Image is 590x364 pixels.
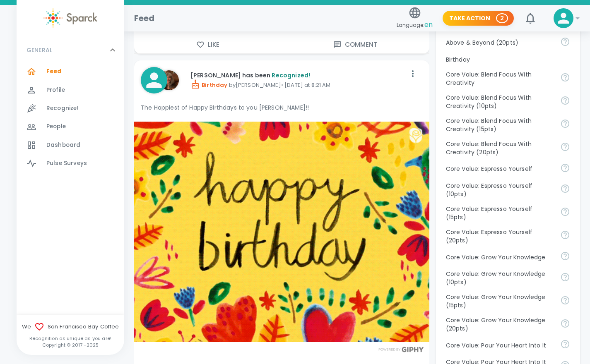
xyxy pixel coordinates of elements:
[46,67,62,76] span: Feed
[282,36,429,53] button: Comment
[43,8,97,28] img: Sparck logo
[443,11,514,26] button: Take Action 2
[560,295,570,305] svg: Follow your curiosity and learn together
[17,117,124,136] a: People
[190,79,406,89] p: by [PERSON_NAME] • [DATE] at 8:21 AM
[159,70,179,90] img: Picture of Louann VanVoorhis
[446,341,554,350] p: Core Value: Pour Your Heart Into It
[446,253,554,261] p: Core Value: Grow Your Knowledge
[560,119,570,129] svg: Achieve goals today and innovate for tomorrow
[446,70,554,87] p: Core Value: Blend Focus With Creativity
[141,103,423,112] p: The Happiest of Happy Birthdays to you [PERSON_NAME]!!
[560,37,570,47] svg: For going above and beyond!
[560,163,570,173] svg: Share your voice and your ideas
[446,38,554,47] p: Above & Beyond (20pts)
[560,96,570,105] svg: Achieve goals today and innovate for tomorrow
[560,230,570,240] svg: Share your voice and your ideas
[17,136,124,154] a: Dashboard
[17,154,124,172] a: Pulse Surveys
[446,228,554,244] p: Core Value: Espresso Yourself (20pts)
[17,62,124,81] a: Feed
[17,335,124,342] p: Recognition as unique as you are!
[17,8,124,28] a: Sparck logo
[446,293,554,309] p: Core Value: Grow Your Knowledge (15pts)
[446,165,554,173] p: Core Value: Espresso Yourself
[560,142,570,152] svg: Achieve goals today and innovate for tomorrow
[500,14,504,22] p: 2
[17,81,124,99] a: Profile
[17,62,124,176] div: GENERAL
[46,159,87,168] span: Pulse Surveys
[560,72,570,82] svg: Achieve goals today and innovate for tomorrow
[560,207,570,217] svg: Share your voice and your ideas
[46,141,80,149] span: Dashboard
[560,318,570,328] svg: Follow your curiosity and learn together
[560,251,570,261] svg: Follow your curiosity and learn together
[17,342,124,348] p: Copyright © 2017 - 2025
[17,322,124,332] span: We San Francisco Bay Coffee
[446,140,554,156] p: Core Value: Blend Focus With Creativity (20pts)
[26,46,52,54] p: GENERAL
[393,4,436,33] button: Language:en
[397,19,433,31] span: Language:
[446,205,554,221] p: Core Value: Espresso Yourself (15pts)
[446,182,554,198] p: Core Value: Espresso Yourself (10pts)
[560,339,570,349] svg: Come to work to make a difference in your own way
[560,184,570,194] svg: Share your voice and your ideas
[17,38,124,62] div: GENERAL
[446,316,554,333] p: Core Value: Grow Your Knowledge (20pts)
[17,99,124,117] a: Recognize!
[46,104,79,113] span: Recognize!
[190,71,406,79] p: [PERSON_NAME] has been
[46,86,65,94] span: Profile
[272,71,310,79] span: Recognized!
[560,272,570,282] svg: Follow your curiosity and learn together
[446,55,570,64] p: Birthday
[376,347,426,352] img: Powered by GIPHY
[190,81,227,89] span: Birthday
[134,36,282,53] button: Like
[424,20,433,29] span: en
[446,270,554,286] p: Core Value: Grow Your Knowledge (10pts)
[134,12,155,25] h1: Feed
[446,93,554,110] p: Core Value: Blend Focus With Creativity (10pts)
[46,122,66,131] span: People
[446,117,554,133] p: Core Value: Blend Focus With Creativity (15pts)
